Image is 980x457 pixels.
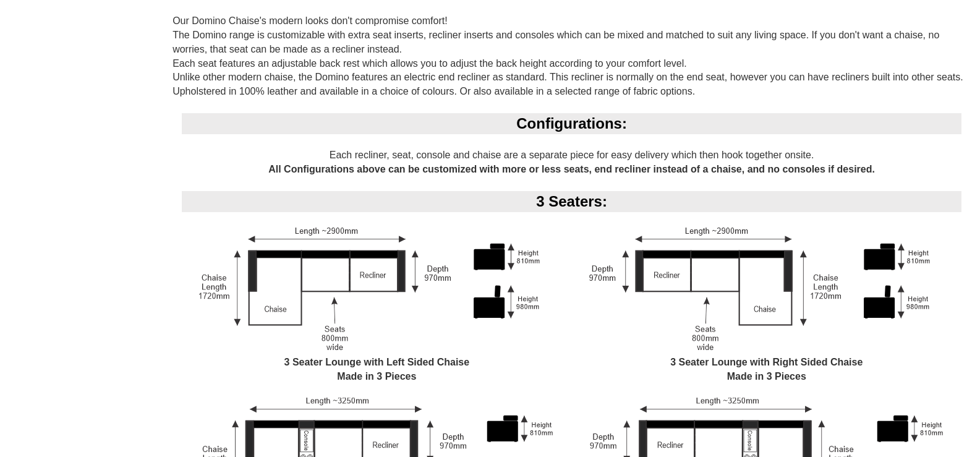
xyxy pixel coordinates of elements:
[284,357,470,382] b: 3 Seater Lounge with Left Sided Chaise Made in 3 Pieces
[670,357,863,382] b: 3 Seater Lounge with Right Sided Chaise Made in 3 Pieces
[268,164,875,174] b: All Configurations above can be customized with more or less seats, end recliner instead of a cha...
[182,191,961,212] div: 3 Seaters:
[195,226,558,356] img: 3 Seater Lounge with Left Sided Chaise
[586,226,948,356] img: 3 Seater Lounge with Right Sided Chaise
[182,113,961,134] div: Configurations:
